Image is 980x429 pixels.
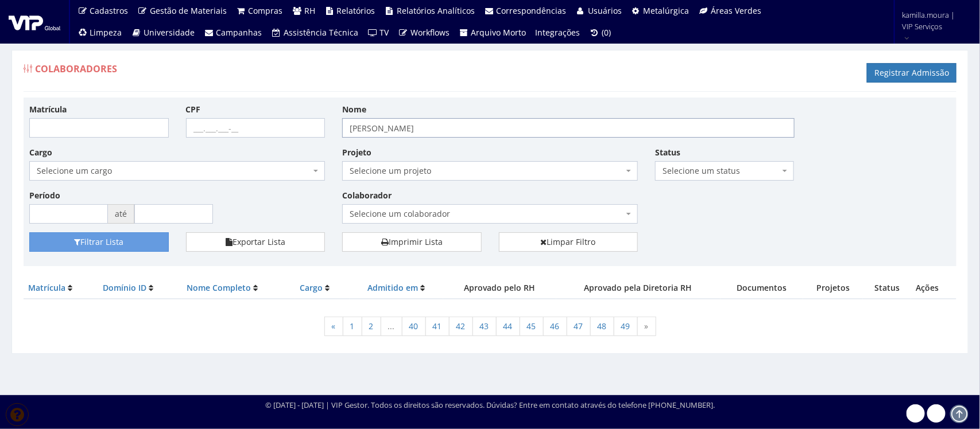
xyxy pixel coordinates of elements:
[265,400,715,411] div: © [DATE] - [DATE] | VIP Gestor. Todos os direitos são reservados. Dúvidas? Entre em contato atrav...
[324,317,343,336] a: « Anterior
[350,208,623,220] span: Selecione um colaborador
[187,282,251,293] a: Nome Completo
[721,278,804,299] th: Documentos
[108,204,134,224] span: até
[150,5,227,16] span: Gestão de Materiais
[186,104,201,115] label: CPF
[380,27,389,38] span: TV
[127,22,200,44] a: Universidade
[497,5,567,16] span: Correspondências
[249,5,283,16] span: Compras
[637,317,656,336] span: »
[496,317,520,336] a: 44
[342,161,638,181] span: Selecione um projeto
[144,27,195,38] span: Universidade
[342,232,482,252] a: Imprimir Lista
[363,22,394,44] a: TV
[410,27,450,38] span: Workflows
[397,5,475,16] span: Relatórios Analíticos
[368,282,419,293] a: Admitido em
[531,22,585,44] a: Integrações
[342,104,366,115] label: Nome
[614,317,638,336] a: 49
[602,27,611,38] span: (0)
[284,27,358,38] span: Assistência Técnica
[186,118,326,138] input: ___.___.___-__
[655,147,680,158] label: Status
[186,232,326,252] button: Exportar Lista
[911,278,956,299] th: Ações
[216,27,262,38] span: Campanhas
[28,282,65,293] a: Matrícula
[902,9,965,32] span: kamilla.moura | VIP Serviços
[394,22,455,44] a: Workflows
[663,165,780,177] span: Selecione um status
[655,161,795,181] span: Selecione um status
[337,5,375,16] span: Relatórios
[342,204,638,224] span: Selecione um colaborador
[867,63,956,83] a: Registrar Admissão
[350,165,623,177] span: Selecione um projeto
[342,147,371,158] label: Projeto
[343,317,362,336] a: 1
[536,27,580,38] span: Integrações
[454,22,531,44] a: Arquivo Morto
[29,147,52,158] label: Cargo
[300,282,323,293] a: Cargo
[449,317,473,336] a: 42
[29,104,67,115] label: Matrícula
[199,22,267,44] a: Campanhas
[267,22,363,44] a: Assistência Técnica
[588,5,622,16] span: Usuários
[37,165,311,177] span: Selecione um cargo
[471,27,526,38] span: Arquivo Morto
[644,5,690,16] span: Metalúrgica
[425,317,450,336] a: 41
[567,317,591,336] a: 47
[29,190,60,201] label: Período
[304,5,315,16] span: RH
[90,5,129,16] span: Cadastros
[73,22,127,44] a: Limpeza
[362,317,381,336] a: 2
[590,317,614,336] a: 48
[402,317,426,336] a: 40
[556,278,721,299] th: Aprovado pela Diretoria RH
[342,190,392,201] label: Colaborador
[443,278,556,299] th: Aprovado pelo RH
[520,317,544,336] a: 45
[711,5,761,16] span: Áreas Verdes
[90,27,122,38] span: Limpeza
[35,63,117,75] span: Colaboradores
[29,232,169,252] button: Filtrar Lista
[472,317,497,336] a: 43
[381,317,402,336] span: ...
[9,13,60,30] img: logo
[543,317,567,336] a: 46
[499,232,638,252] a: Limpar Filtro
[103,282,147,293] a: Domínio ID
[863,278,911,299] th: Status
[585,22,616,44] a: (0)
[803,278,863,299] th: Projetos
[29,161,325,181] span: Selecione um cargo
